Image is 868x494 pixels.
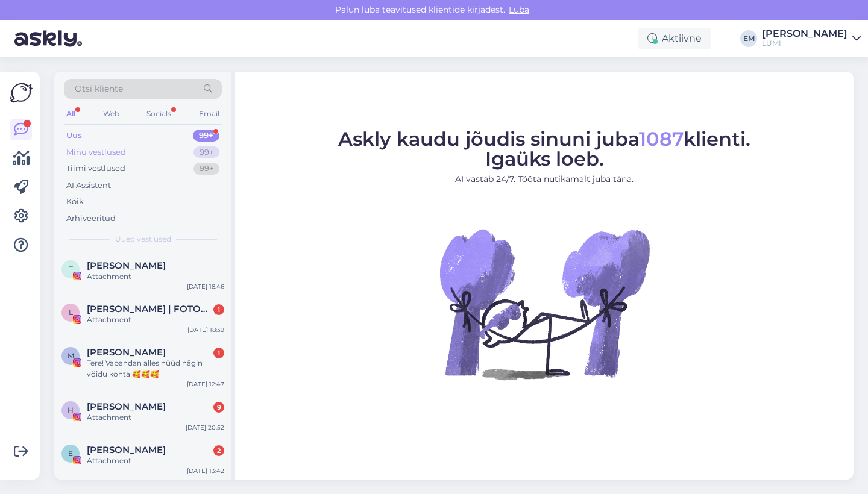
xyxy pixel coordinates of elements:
span: H [68,405,74,414]
div: Tere! Vabandan alles nüüd nägin võidu kohta 🥰🥰🥰 [87,358,224,380]
div: Socials [144,106,174,122]
div: [DATE] 18:39 [187,325,224,334]
div: Attachment [87,412,224,423]
div: 2 [213,445,224,456]
span: Askly kaudu jõudis sinuni juba klienti. Igaüks loeb. [338,127,750,170]
span: Marianne Muns [87,347,166,358]
div: Aktiivne [638,28,711,49]
img: Askly Logo [10,81,33,104]
div: Arhiveeritud [66,213,116,225]
div: [DATE] 18:46 [187,282,224,291]
div: Attachment [87,455,224,466]
span: Helena Feofanov-Crawford [87,401,166,412]
div: EM [740,30,757,47]
div: Uus [66,130,82,142]
div: Email [197,106,222,122]
span: T [69,264,73,274]
img: No Chat active [436,195,653,412]
p: AI vastab 24/7. Tööta nutikamalt juba täna. [338,173,750,186]
div: Minu vestlused [66,146,126,158]
div: AI Assistent [66,180,111,192]
span: M [68,351,74,360]
div: Web [101,106,122,122]
div: 99+ [193,163,219,175]
span: Terese Mårtensson [87,260,166,271]
span: Luba [505,4,533,15]
a: [PERSON_NAME]LUMI [762,29,861,48]
div: Attachment [87,314,224,325]
span: E [68,449,73,458]
span: LIENE LUDVIGA | FOTOGRĀFE&SATURS [87,304,212,314]
span: Otsi kliente [75,83,123,95]
div: All [64,106,78,122]
div: Tiimi vestlused [66,163,125,175]
div: [DATE] 13:42 [187,466,224,475]
div: Attachment [87,271,224,282]
span: L [69,308,73,317]
div: LUMI [762,39,848,48]
div: 99+ [193,130,219,142]
div: 9 [213,402,224,413]
span: Uued vestlused [115,234,171,245]
div: Kõik [66,196,84,208]
div: [PERSON_NAME] [762,29,848,39]
div: 1 [213,348,224,358]
div: 1 [213,304,224,315]
div: 99+ [193,146,219,158]
span: 1087 [639,127,684,151]
div: [DATE] 20:52 [186,423,224,432]
span: Elis Loik [87,445,166,455]
div: [DATE] 12:47 [187,380,224,389]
